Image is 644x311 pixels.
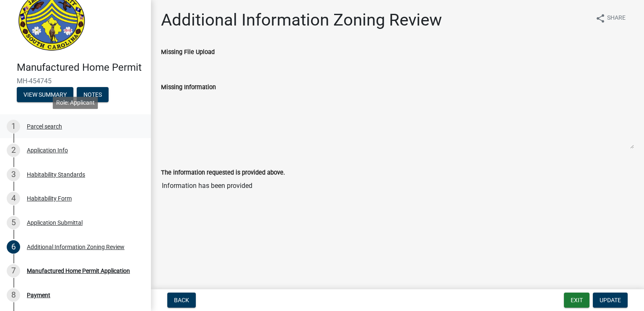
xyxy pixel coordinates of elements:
[27,172,85,177] div: Habitability Standards
[7,288,20,302] div: 8
[7,192,20,205] div: 4
[174,297,189,303] span: Back
[53,97,98,109] div: Role: Applicant
[595,13,605,23] i: share
[27,195,72,201] div: Habitability Form
[589,10,632,26] button: shareShare
[7,168,20,181] div: 3
[161,10,442,30] h1: Additional Information Zoning Review
[27,244,125,250] div: Additional Information Zoning Review
[77,92,109,98] wm-modal-confirm: Notes
[161,85,216,90] label: Missing Information
[7,264,20,278] div: 7
[593,293,628,308] button: Update
[600,297,621,303] span: Update
[7,216,20,229] div: 5
[27,147,68,153] div: Application Info
[17,62,144,74] h4: Manufactured Home Permit
[77,87,109,102] button: Notes
[17,87,73,102] button: View Summary
[27,268,130,274] div: Manufactured Home Permit Application
[161,49,215,55] label: Missing File Upload
[607,13,626,23] span: Share
[17,92,73,98] wm-modal-confirm: Summary
[564,293,589,308] button: Exit
[27,123,62,129] div: Parcel search
[27,220,83,226] div: Application Submittal
[7,120,20,133] div: 1
[7,240,20,254] div: 6
[17,77,134,85] span: MH-454745
[7,144,20,157] div: 2
[161,170,285,176] label: The information requested is provided above.
[27,292,50,298] div: Payment
[167,293,196,308] button: Back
